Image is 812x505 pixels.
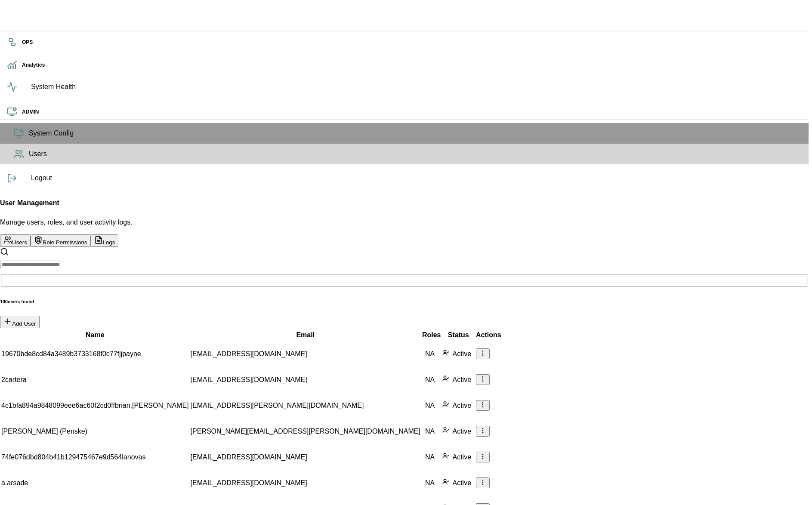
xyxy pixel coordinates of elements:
[1,478,189,488] p: a.arsade
[22,38,802,46] h6: OPS
[1,349,189,359] p: 19670bde8cd84a3489b3733168f0c77fjjpayne
[191,349,420,359] p: [EMAIL_ADDRESS][DOMAIN_NAME]
[31,82,802,92] span: System Health
[422,330,441,340] div: Roles
[31,234,91,247] button: Role Permissions
[449,453,474,461] span: Active
[191,478,420,488] p: [EMAIL_ADDRESS][DOMAIN_NAME]
[1,330,189,340] div: Name
[191,452,420,462] p: [EMAIL_ADDRESS][DOMAIN_NAME]
[476,330,501,340] div: Actions
[422,428,438,435] span: NA
[1,452,189,462] p: 74fe076dbd804b41b129475467e9d564lanovas
[31,173,802,183] span: Logout
[422,350,438,357] span: NA
[422,402,438,409] span: NA
[191,400,420,411] p: [EMAIL_ADDRESS][PERSON_NAME][DOMAIN_NAME]
[191,330,420,340] div: Email
[29,149,802,159] span: Users
[191,375,420,385] p: [EMAIL_ADDRESS][DOMAIN_NAME]
[449,350,474,357] span: Active
[191,426,420,437] p: [PERSON_NAME][EMAIL_ADDRESS][PERSON_NAME][DOMAIN_NAME]
[422,376,438,383] span: NA
[1,400,189,411] p: 4c1bfa894a9848099eee6ac60f2cd0ffbrian.[PERSON_NAME]
[22,61,802,69] h6: Analytics
[442,330,474,340] div: Status
[449,479,474,487] span: Active
[422,479,438,487] span: NA
[422,453,438,461] span: NA
[449,402,474,409] span: Active
[29,128,802,139] span: System Config
[22,108,802,116] h6: ADMIN
[449,428,474,435] span: Active
[449,376,474,383] span: Active
[1,426,189,437] p: [PERSON_NAME] (Penske)
[1,375,189,385] p: 2cartera
[91,234,119,247] button: Logs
